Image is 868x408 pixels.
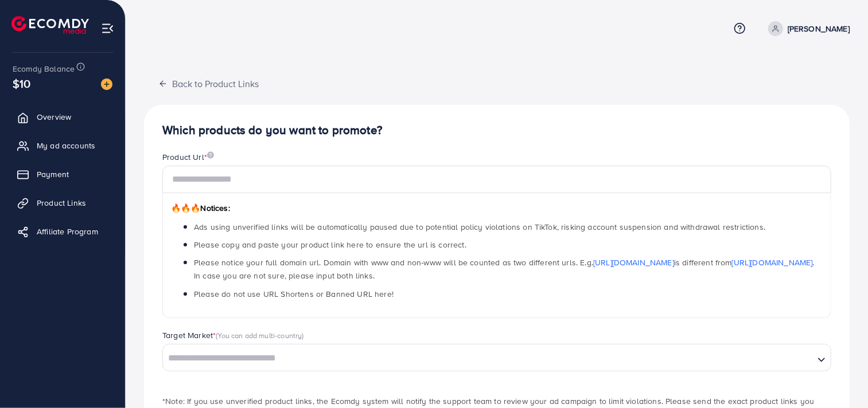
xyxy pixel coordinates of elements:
a: [URL][DOMAIN_NAME] [593,257,674,268]
span: (You can add multi-country) [216,330,303,340]
label: Target Market [162,329,304,341]
span: Affiliate Program [37,226,98,237]
span: 🔥🔥🔥 [171,202,200,214]
span: Notices: [171,202,230,214]
img: image [101,79,112,90]
h4: Which products do you want to promote? [162,123,831,138]
a: Overview [9,105,116,128]
span: Product Links [37,197,86,209]
a: [URL][DOMAIN_NAME] [732,257,813,268]
a: My ad accounts [9,134,116,157]
a: Affiliate Program [9,220,116,243]
span: Payment [37,168,69,180]
span: Please copy and paste your product link here to ensure the url is correct. [194,239,466,250]
div: Search for option [162,344,831,371]
span: $10 [13,75,30,92]
button: Back to Product Links [144,71,273,96]
img: image [207,151,214,159]
label: Product Url [162,151,214,163]
input: Search for option [164,350,813,367]
a: [PERSON_NAME] [764,21,850,36]
span: Please do not use URL Shortens or Banned URL here! [194,288,394,300]
img: logo [11,16,89,34]
span: Ecomdy Balance [13,63,75,74]
span: Overview [37,111,71,123]
iframe: Chat [819,356,859,399]
a: Product Links [9,191,116,214]
span: My ad accounts [37,140,95,151]
p: [PERSON_NAME] [788,22,850,36]
img: menu [101,22,114,35]
span: Please notice your full domain url. Domain with www and non-www will be counted as two different ... [194,257,815,281]
a: Payment [9,163,116,186]
span: Ads using unverified links will be automatically paused due to potential policy violations on Tik... [194,221,765,233]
